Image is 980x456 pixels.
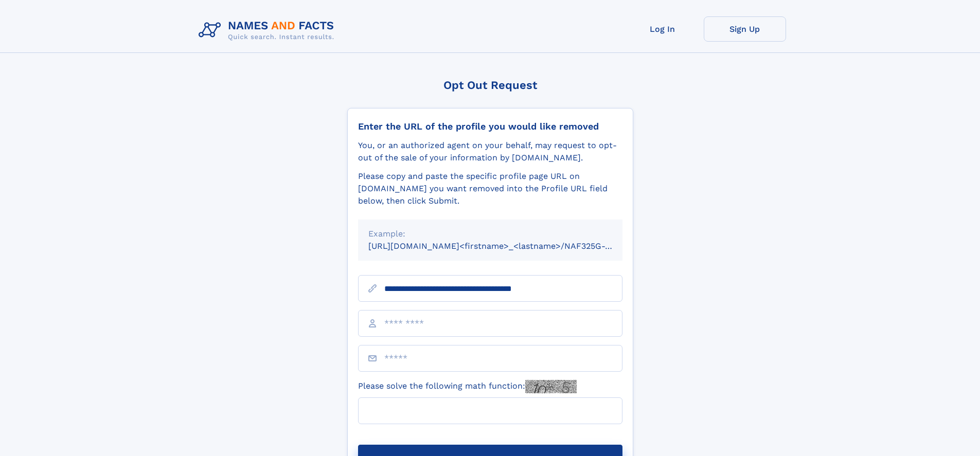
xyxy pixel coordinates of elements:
div: You, or an authorized agent on your behalf, may request to opt-out of the sale of your informatio... [358,139,622,164]
a: Log In [621,16,704,42]
a: Sign Up [704,16,786,42]
div: Example: [368,228,612,240]
div: Please copy and paste the specific profile page URL on [DOMAIN_NAME] you want removed into the Pr... [358,170,622,207]
label: Please solve the following math function: [358,380,577,393]
div: Enter the URL of the profile you would like removed [358,121,622,132]
small: [URL][DOMAIN_NAME]<firstname>_<lastname>/NAF325G-xxxxxxxx [368,241,642,251]
div: Opt Out Request [347,79,633,92]
img: Logo Names and Facts [194,16,343,44]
